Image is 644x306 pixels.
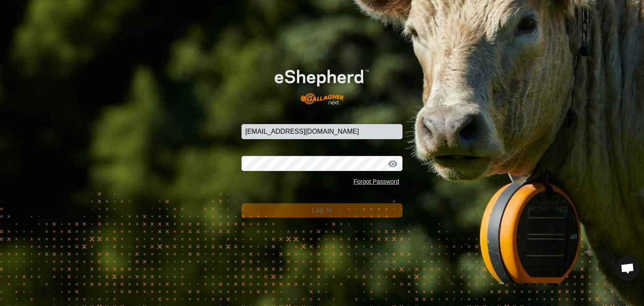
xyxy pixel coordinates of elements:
img: E-shepherd Logo [257,56,386,111]
a: Forgot Password [353,178,399,185]
div: Open chat [615,256,640,281]
button: Log In [241,203,402,218]
span: Log In [312,207,332,214]
input: Email Address [241,124,402,139]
